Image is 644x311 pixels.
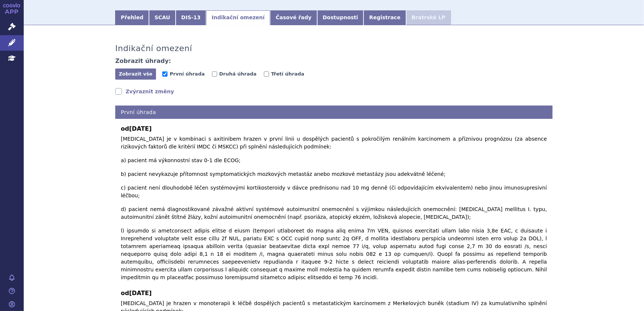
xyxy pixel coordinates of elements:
input: Druhá úhrada [212,71,217,77]
a: Dostupnosti [317,10,364,25]
a: Zvýraznit změny [115,88,174,95]
span: Zobrazit vše [119,71,153,77]
h4: Zobrazit úhrady: [115,57,171,65]
b: od [121,124,547,133]
a: SCAU [149,10,176,25]
input: Třetí úhrada [264,71,269,77]
span: [DATE] [129,290,152,297]
button: Zobrazit vše [115,68,156,80]
a: DIS-13 [176,10,206,25]
span: Druhá úhrada [219,71,257,77]
span: První úhrada [170,71,205,77]
p: [MEDICAL_DATA] je v kombinaci s axitinibem hrazen v první linii u dospělých pacientů s pokročilým... [121,135,547,281]
span: Třetí úhrada [271,71,305,77]
a: Časové řady [270,10,317,25]
span: [DATE] [129,125,152,132]
a: Registrace [364,10,406,25]
b: od [121,289,547,298]
input: První úhrada [162,71,167,77]
h3: Indikační omezení [115,44,192,53]
h4: První úhrada [115,106,552,119]
a: Přehled [115,10,149,25]
a: Indikační omezení [206,10,270,25]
